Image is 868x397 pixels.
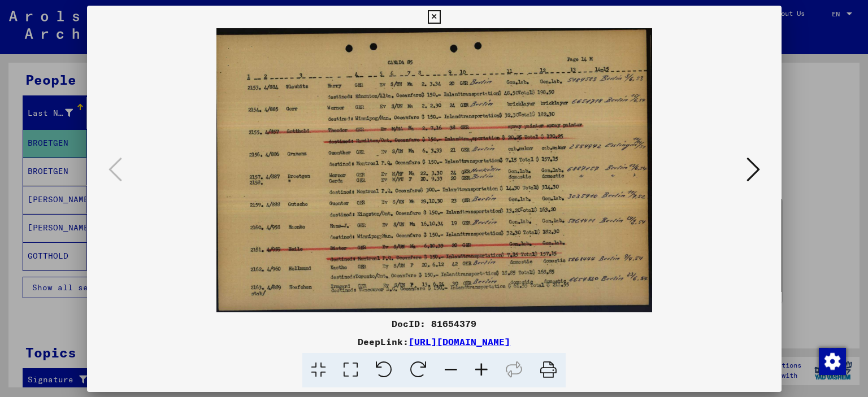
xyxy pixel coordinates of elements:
img: 001.jpg [125,28,743,312]
a: [URL][DOMAIN_NAME] [409,336,510,347]
div: DeepLink: [87,335,782,348]
img: Change consent [819,348,846,375]
div: Change consent [818,347,845,374]
div: DocID: 81654379 [87,317,782,330]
